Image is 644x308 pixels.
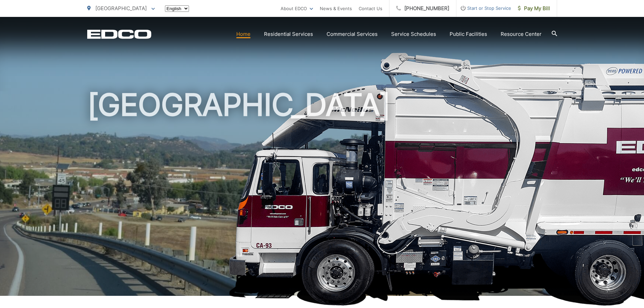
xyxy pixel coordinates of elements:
[281,4,313,13] a: About EDCO
[165,5,189,12] select: Select a language
[327,30,378,38] a: Commercial Services
[87,88,557,302] h1: [GEOGRAPHIC_DATA]
[320,4,352,13] a: News & Events
[450,30,487,38] a: Public Facilities
[359,4,382,13] a: Contact Us
[87,29,151,39] a: EDCD logo. Return to the homepage.
[264,30,313,38] a: Residential Services
[391,30,436,38] a: Service Schedules
[501,30,542,38] a: Resource Center
[95,5,147,11] span: [GEOGRAPHIC_DATA]
[236,30,251,38] a: Home
[518,4,550,13] span: Pay My Bill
